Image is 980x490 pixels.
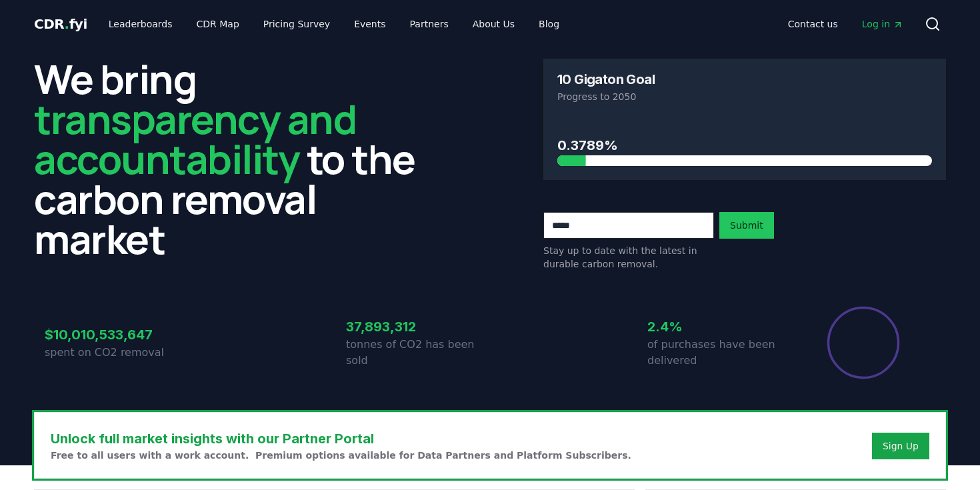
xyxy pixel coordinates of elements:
button: Sign Up [872,433,929,459]
p: spent on CO2 removal [45,345,189,361]
a: Sign Up [883,439,919,453]
h3: 0.3789% [557,135,932,155]
h3: 37,893,312 [346,317,490,337]
p: of purchases have been delivered [647,337,791,369]
a: Contact us [777,12,849,36]
button: Submit [719,212,774,239]
a: CDR Map [186,12,250,36]
nav: Main [777,12,914,36]
p: Free to all users with a work account. Premium options available for Data Partners and Platform S... [51,449,631,462]
a: Events [343,12,396,36]
span: . [65,16,69,32]
a: CDR.fyi [34,15,87,33]
div: Percentage of sales delivered [826,305,901,380]
nav: Main [98,12,570,36]
a: Log in [851,12,914,36]
a: Blog [528,12,570,36]
a: Partners [399,12,459,36]
p: Stay up to date with the latest in durable carbon removal. [543,244,714,271]
h3: Unlock full market insights with our Partner Portal [51,429,631,449]
h2: We bring to the carbon removal market [34,59,437,259]
p: Progress to 2050 [557,90,932,103]
span: Log in [862,17,903,31]
a: Leaderboards [98,12,183,36]
span: transparency and accountability [34,91,356,186]
span: CDR fyi [34,16,87,32]
a: Pricing Survey [253,12,341,36]
a: About Us [462,12,525,36]
h3: 2.4% [647,317,791,337]
h3: 10 Gigaton Goal [557,73,655,86]
p: tonnes of CO2 has been sold [346,337,490,369]
h3: $10,010,533,647 [45,325,189,345]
